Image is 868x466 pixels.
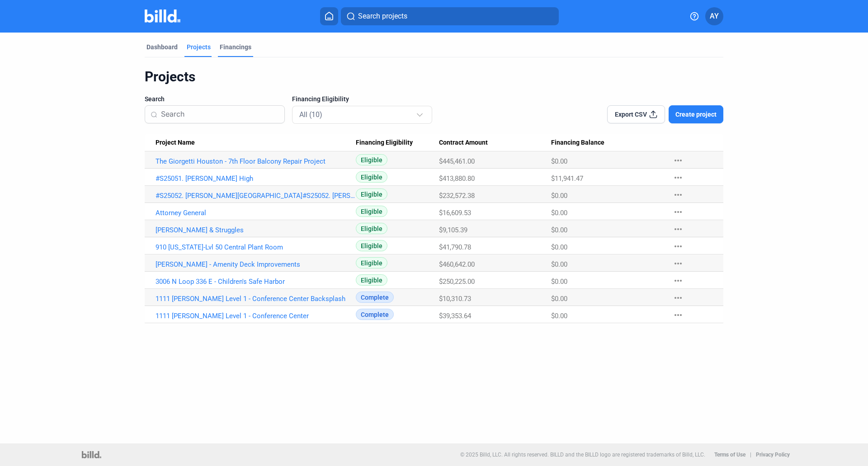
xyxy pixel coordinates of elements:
[358,11,407,22] span: Search projects
[356,257,387,268] span: Eligible
[673,189,684,200] mat-icon: more_horiz
[356,223,387,234] span: Eligible
[156,260,356,268] a: [PERSON_NAME] - Amenity Deck Improvements
[356,309,394,320] span: Complete
[156,243,356,251] a: 910 [US_STATE]-Lvl 50 Central Plant Room
[299,110,322,119] mat-select-trigger: All (10)
[439,192,475,200] span: $232,572.38
[356,240,387,251] span: Eligible
[156,174,356,183] a: #S25051. [PERSON_NAME] High
[439,139,488,147] span: Contract Amount
[551,243,567,251] span: $0.00
[460,452,705,458] p: © 2025 Billd, LLC. All rights reserved. BILLD and the BILLD logo are registered trademarks of Bil...
[439,295,471,303] span: $10,310.73
[439,174,475,183] span: $413,880.80
[146,42,178,52] div: Dashboard
[187,42,211,52] div: Projects
[673,292,684,303] mat-icon: more_horiz
[156,209,356,217] a: Attorney General
[551,139,664,147] div: Financing Balance
[156,139,195,147] span: Project Name
[673,224,684,235] mat-icon: more_horiz
[551,139,604,147] span: Financing Balance
[439,139,551,147] div: Contract Amount
[356,188,387,200] span: Eligible
[551,260,567,268] span: $0.00
[156,278,356,286] a: 3006 N Loop 336 E - Children's Safe Harbor
[292,94,349,104] span: Financing Eligibility
[356,274,387,286] span: Eligible
[145,94,165,104] span: Search
[439,226,467,234] span: $9,105.39
[673,241,684,252] mat-icon: more_horiz
[145,9,180,23] img: Billd Company Logo
[439,278,475,286] span: $250,225.00
[356,171,387,183] span: Eligible
[705,7,723,25] button: AY
[673,172,684,183] mat-icon: more_horiz
[673,207,684,217] mat-icon: more_horiz
[551,295,567,303] span: $0.00
[756,452,790,458] b: Privacy Policy
[615,110,647,119] span: Export CSV
[439,243,471,251] span: $41,790.78
[551,192,567,200] span: $0.00
[156,139,356,147] div: Project Name
[356,206,387,217] span: Eligible
[551,209,567,217] span: $0.00
[551,174,583,183] span: $11,941.47
[551,278,567,286] span: $0.00
[551,226,567,234] span: $0.00
[551,157,567,165] span: $0.00
[156,295,356,303] a: 1111 [PERSON_NAME] Level 1 - Conference Center Backsplash
[551,312,567,320] span: $0.00
[439,312,471,320] span: $39,353.64
[439,209,471,217] span: $16,609.53
[714,452,745,458] b: Terms of Use
[669,105,723,123] button: Create project
[710,11,719,22] span: AY
[750,452,751,458] p: |
[220,42,251,52] div: Financings
[156,157,356,165] a: The Giorgetti Houston - 7th Floor Balcony Repair Project
[673,310,684,320] mat-icon: more_horiz
[607,105,665,123] button: Export CSV
[673,155,684,166] mat-icon: more_horiz
[356,139,439,147] div: Financing Eligibility
[156,312,356,320] a: 1111 [PERSON_NAME] Level 1 - Conference Center
[145,68,723,85] div: Projects
[82,451,101,458] img: logo
[439,157,475,165] span: $445,461.00
[156,192,356,200] a: #S25052. [PERSON_NAME][GEOGRAPHIC_DATA]#S25052. [PERSON_NAME] Royal ISD STEM
[161,105,279,124] input: Search
[673,258,684,269] mat-icon: more_horiz
[356,292,394,303] span: Complete
[341,7,559,25] button: Search projects
[439,260,475,268] span: $460,642.00
[675,110,717,119] span: Create project
[673,275,684,286] mat-icon: more_horiz
[356,139,413,147] span: Financing Eligibility
[356,154,387,165] span: Eligible
[156,226,356,234] a: [PERSON_NAME] & Struggles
